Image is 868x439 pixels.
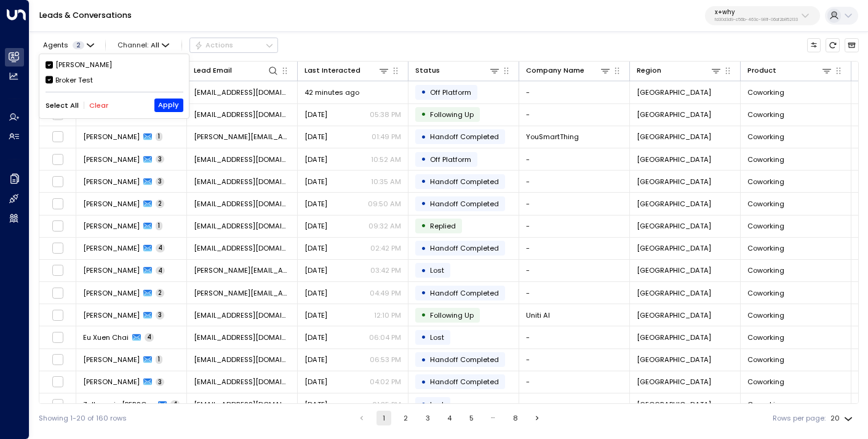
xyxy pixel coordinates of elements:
[89,102,108,110] button: Clear
[55,75,93,86] div: Broker Test
[46,102,79,110] button: Select All
[46,60,183,70] div: [PERSON_NAME]
[154,99,183,112] button: Apply
[46,75,183,86] div: Broker Test
[55,60,112,70] div: [PERSON_NAME]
